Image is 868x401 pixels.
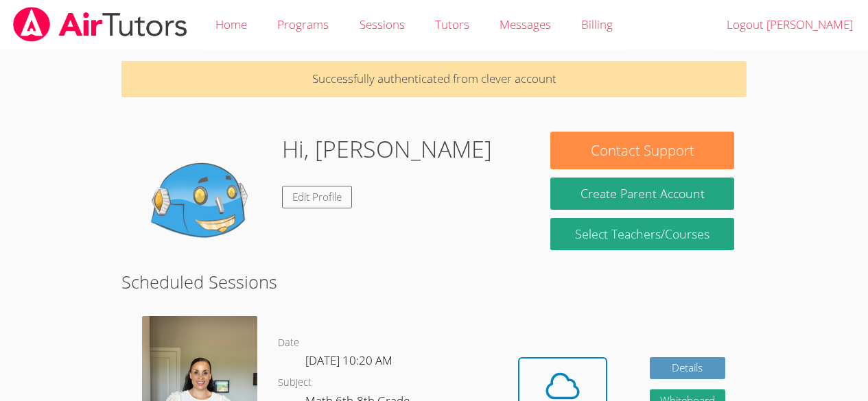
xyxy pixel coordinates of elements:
img: default.png [134,132,271,269]
span: Messages [500,16,551,32]
button: Create Parent Account [550,178,734,210]
span: [DATE] 10:20 AM [305,352,392,368]
h2: Scheduled Sessions [121,269,747,295]
dt: Date [278,335,299,352]
img: airtutors_banner-c4298cdbf04f3fff15de1276eac7730deb9818008684d7c2e4769d2f7ddbe033.png [12,7,189,42]
a: Edit Profile [282,186,352,208]
dt: Subject [278,374,312,391]
a: Select Teachers/Courses [550,218,734,250]
h1: Hi, [PERSON_NAME] [282,132,492,167]
button: Contact Support [550,132,734,169]
p: Successfully authenticated from clever account [121,61,747,97]
a: Details [650,357,725,380]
